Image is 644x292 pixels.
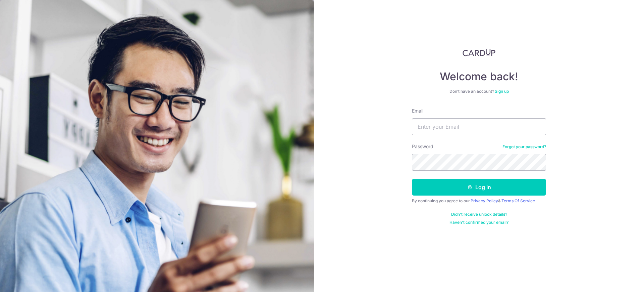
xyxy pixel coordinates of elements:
[501,198,535,203] a: Terms Of Service
[412,108,423,114] label: Email
[412,179,546,196] button: Log in
[412,118,546,135] input: Enter your Email
[449,220,508,225] a: Haven't confirmed your email?
[463,48,495,56] img: CardUp Logo
[412,70,546,83] h4: Welcome back!
[471,198,498,203] a: Privacy Policy
[451,212,507,217] a: Didn't receive unlock details?
[412,143,433,150] label: Password
[412,89,546,94] div: Don’t have an account?
[502,144,546,150] a: Forgot your password?
[412,198,546,204] div: By continuing you agree to our &
[495,89,509,94] a: Sign up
